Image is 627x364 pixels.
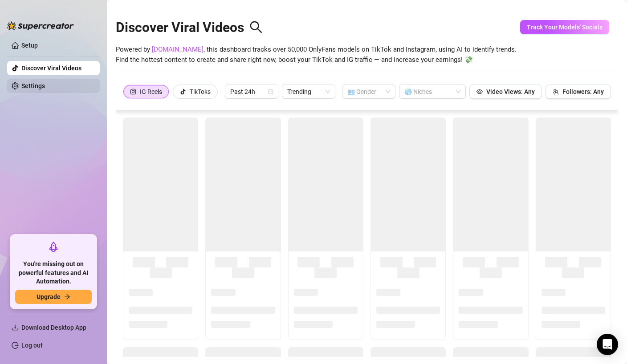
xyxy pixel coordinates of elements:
[64,294,70,300] span: arrow-right
[15,290,92,304] button: Upgradearrow-right
[116,44,517,65] span: Powered by , this dashboard tracks over 50,000 OnlyFans models on TikTok and Instagram, using AI ...
[15,260,92,286] span: You're missing out on powerful features and AI Automation.
[21,65,81,72] a: Discover Viral Videos
[268,89,273,94] span: calendar
[230,85,273,98] span: Past 24h
[152,45,204,53] a: [DOMAIN_NAME]
[249,20,263,34] span: search
[520,20,609,34] button: Track Your Models' Socials
[553,89,559,95] span: team
[21,42,38,49] a: Setup
[190,85,211,98] div: TikToks
[7,21,74,30] img: logo-BBDzfeDw.svg
[21,342,43,349] a: Log out
[21,324,86,331] span: Download Desktop App
[486,88,535,95] span: Video Views: Any
[527,24,603,31] span: Track Your Models' Socials
[21,82,45,89] a: Settings
[180,89,186,95] span: tik-tok
[597,334,618,355] div: Open Intercom Messenger
[546,85,611,99] button: Followers: Any
[116,19,263,36] h2: Discover Viral Videos
[476,89,483,95] span: eye
[562,88,604,95] span: Followers: Any
[12,324,19,331] span: download
[140,85,162,98] div: IG Reels
[37,293,61,300] span: Upgrade
[48,242,59,252] span: rocket
[130,89,136,95] span: instagram
[287,85,330,98] span: Trending
[469,85,542,99] button: Video Views: Any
